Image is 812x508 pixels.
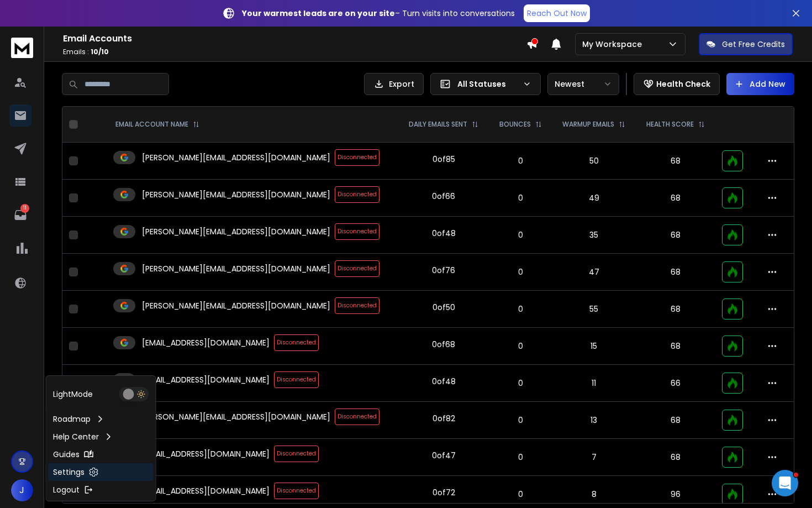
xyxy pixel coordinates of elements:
p: DAILY EMAILS SENT [409,120,467,129]
p: 11 [20,204,29,213]
p: Roadmap [53,413,91,425]
p: 0 [495,229,545,240]
p: [PERSON_NAME][EMAIL_ADDRESS][DOMAIN_NAME] [142,300,330,311]
span: Disconnected [274,446,319,462]
td: 68 [636,291,715,328]
div: 0 of 68 [432,339,455,350]
p: 0 [495,303,545,315]
p: Guides [53,449,80,460]
a: Settings [49,463,154,481]
td: 68 [636,402,715,439]
td: 11 [552,365,636,402]
button: Export [364,73,424,95]
span: Disconnected [335,409,379,425]
button: J [11,479,33,501]
td: 55 [552,291,636,328]
p: 0 [495,341,545,352]
p: 0 [495,489,545,500]
p: Logout [53,484,80,495]
span: Disconnected [335,149,379,166]
td: 68 [636,143,715,180]
p: [PERSON_NAME][EMAIL_ADDRESS][DOMAIN_NAME] [142,189,330,200]
a: Reach Out Now [524,4,590,22]
p: [PERSON_NAME][EMAIL_ADDRESS][DOMAIN_NAME] [142,226,330,237]
p: [EMAIL_ADDRESS][DOMAIN_NAME] [142,485,270,496]
div: EMAIL ACCOUNT NAME [115,120,199,129]
p: – Turn visits into conversations [242,8,515,19]
p: 0 [495,452,545,463]
p: [EMAIL_ADDRESS][DOMAIN_NAME] [142,448,270,459]
img: logo [11,38,33,58]
p: All Statuses [457,78,518,90]
iframe: Intercom live chat [772,470,798,496]
div: 0 of 85 [433,154,455,165]
td: 68 [636,217,715,254]
td: 47 [552,254,636,291]
div: 0 of 76 [432,265,455,276]
div: 0 of 50 [433,302,455,313]
td: 13 [552,402,636,439]
p: 0 [495,266,545,277]
td: 68 [636,180,715,217]
span: Disconnected [335,223,379,240]
td: 35 [552,217,636,254]
div: 0 of 72 [433,487,455,498]
h1: Email Accounts [63,32,526,45]
div: 0 of 48 [432,228,456,239]
p: Light Mode [53,389,93,400]
span: Disconnected [274,483,319,499]
td: 66 [636,365,715,402]
p: HEALTH SCORE [646,120,694,129]
span: Disconnected [335,297,379,314]
span: Disconnected [274,371,319,388]
p: BOUNCES [499,120,531,129]
p: 0 [495,415,545,426]
td: 15 [552,328,636,365]
div: 0 of 82 [433,413,455,424]
button: Health Check [634,73,720,95]
div: 0 of 48 [432,376,456,387]
strong: Your warmest leads are on your site [242,8,395,19]
p: Emails : [63,48,526,56]
p: [EMAIL_ADDRESS][DOMAIN_NAME] [142,374,270,385]
p: [EMAIL_ADDRESS][DOMAIN_NAME] [142,337,270,348]
p: [PERSON_NAME][EMAIL_ADDRESS][DOMAIN_NAME] [142,411,330,422]
button: Add New [726,73,794,95]
p: Help Center [53,431,99,442]
p: Health Check [656,78,710,90]
span: Disconnected [335,186,379,203]
p: WARMUP EMAILS [562,120,614,129]
span: Disconnected [274,334,319,351]
p: Get Free Credits [722,39,785,50]
p: [PERSON_NAME][EMAIL_ADDRESS][DOMAIN_NAME] [142,152,330,163]
div: 0 of 47 [432,450,456,461]
p: My Workspace [582,39,646,50]
a: Roadmap [49,410,154,428]
p: Settings [53,467,85,478]
p: 0 [495,378,545,389]
td: 68 [636,439,715,476]
td: 49 [552,180,636,217]
a: Help Center [49,428,154,446]
p: [PERSON_NAME][EMAIL_ADDRESS][DOMAIN_NAME] [142,263,330,274]
p: 0 [495,155,545,166]
p: Reach Out Now [527,8,587,19]
span: 10 / 10 [91,47,109,56]
div: 0 of 66 [432,191,455,202]
p: 0 [495,192,545,203]
span: Disconnected [335,260,379,277]
td: 68 [636,254,715,291]
a: 11 [9,204,31,226]
button: Newest [547,73,619,95]
td: 7 [552,439,636,476]
button: Get Free Credits [699,33,793,55]
a: Guides [49,446,154,463]
td: 50 [552,143,636,180]
td: 68 [636,328,715,365]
